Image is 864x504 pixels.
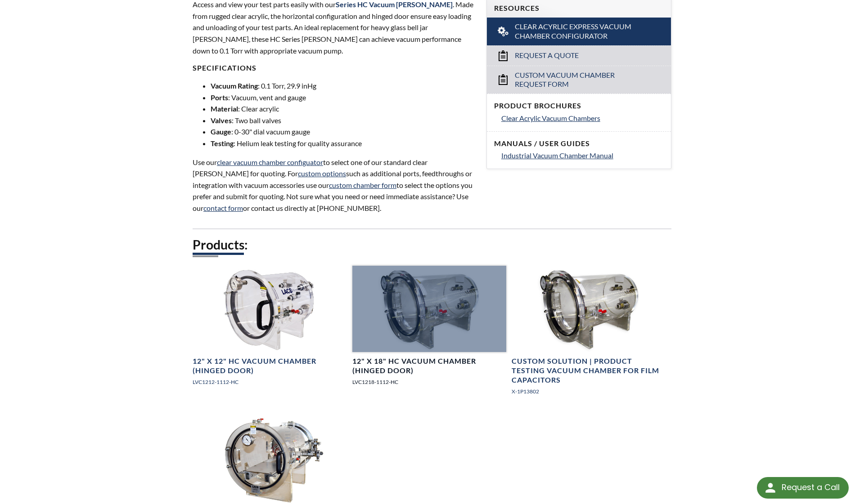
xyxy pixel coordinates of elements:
[211,80,476,92] li: : 0.1 Torr, 29.9 inHg
[193,357,347,375] h4: 12" X 12" HC Vacuum Chamber (Hinged Door)
[494,139,664,148] h4: Manuals / User Guides
[193,378,347,386] p: LVC1212-1112-HC
[193,156,476,214] p: Use our to select one of our standard clear [PERSON_NAME] for quoting. For such as additional por...
[352,266,507,394] a: LVC1218-1112-HC, angled view12" X 18" HC Vacuum Chamber (Hinged Door)LVC1218-1112-HC
[203,204,243,212] a: contact form
[487,66,671,94] a: Custom Vacuum Chamber Request Form
[763,481,778,495] img: round button
[501,150,664,161] a: Industrial Vacuum Chamber Manual
[501,112,664,124] a: Clear Acrylic Vacuum Chambers
[211,104,238,113] strong: Material
[487,45,671,66] a: Request a Quote
[217,158,323,166] a: clear vacuum chamber configuator
[211,116,232,125] strong: Valves
[298,169,346,178] a: custom options
[487,18,671,45] a: Clear Acyrlic Express Vacuum Chamber Configurator
[515,71,645,89] span: Custom Vacuum Chamber Request Form
[211,126,476,138] li: : 0-30" dial vacuum gauge
[211,93,228,102] strong: Ports
[352,357,507,375] h4: 12" X 18" HC Vacuum Chamber (Hinged Door)
[211,81,258,90] strong: Vacuum Rating
[512,266,666,403] a: X1P13802, hinged door, angled viewCustom Solution | Product Testing Vacuum Chamber for Film Capac...
[211,138,476,149] li: : Helium leak testing for quality assurance
[515,51,579,60] span: Request a Quote
[494,4,664,13] h4: Resources
[782,477,840,498] div: Request a Call
[352,378,507,386] p: LVC1218-1112-HC
[494,101,664,111] h4: Product Brochures
[501,151,613,160] span: Industrial Vacuum Chamber Manual
[193,236,671,253] h2: Products:
[329,181,396,189] a: custom chamber form
[211,103,476,115] li: : Clear acrylic
[515,22,645,41] span: Clear Acyrlic Express Vacuum Chamber Configurator
[211,127,231,136] strong: Gauge
[211,115,476,126] li: : Two ball valves
[501,114,600,122] span: Clear Acrylic Vacuum Chambers
[193,266,347,394] a: LVC121212-1112-HC Vacuum chamber with hinged door12" X 12" HC Vacuum Chamber (Hinged Door)LVC1212...
[211,139,234,147] strong: Testing
[193,63,476,73] h4: SPECIFICATIONS
[512,357,666,384] h4: Custom Solution | Product Testing Vacuum Chamber for Film Capacitors
[211,92,476,103] li: : Vacuum, vent and gauge
[512,387,666,396] p: X-1P13802
[757,477,849,499] div: Request a Call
